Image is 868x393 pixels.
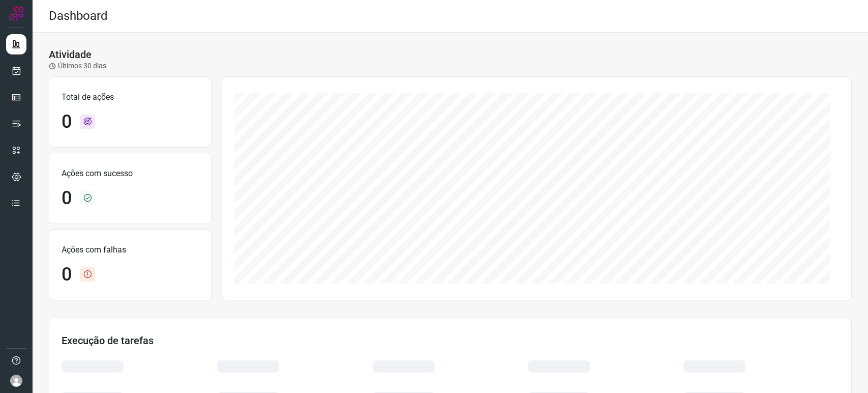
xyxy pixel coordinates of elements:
p: Ações com falhas [62,244,199,256]
p: Últimos 30 dias [49,61,106,71]
h3: Execução de tarefas [62,334,839,347]
img: avatar-user-boy.jpg [10,375,22,387]
h1: 0 [62,187,72,209]
p: Ações com sucesso [62,167,199,180]
h1: 0 [62,111,72,133]
img: Logo [9,6,24,21]
h1: 0 [62,264,72,286]
p: Total de ações [62,91,199,103]
h2: Dashboard [49,9,108,23]
h3: Atividade [49,48,92,61]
